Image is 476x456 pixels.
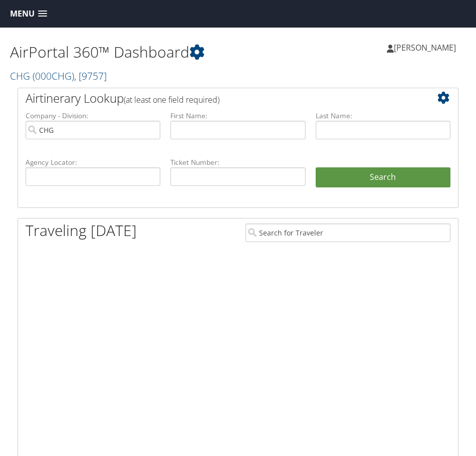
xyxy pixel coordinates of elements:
a: Menu [5,6,52,22]
label: First Name: [170,111,305,121]
span: ( 000CHG ) [33,69,74,83]
a: CHG [10,69,107,83]
button: Search [316,167,450,187]
h1: AirPortal 360™ Dashboard [10,42,238,63]
label: Last Name: [316,111,450,121]
span: , [ 9757 ] [74,69,107,83]
span: (at least one field required) [124,94,219,105]
input: Search for Traveler [246,223,450,242]
a: [PERSON_NAME] [387,33,466,63]
h1: Traveling [DATE] [26,220,137,241]
span: [PERSON_NAME] [394,42,456,53]
h2: Airtinerary Lookup [26,90,414,107]
label: Agency Locator: [26,157,160,167]
span: Menu [10,9,35,19]
label: Company - Division: [26,111,160,121]
label: Ticket Number: [170,157,305,167]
